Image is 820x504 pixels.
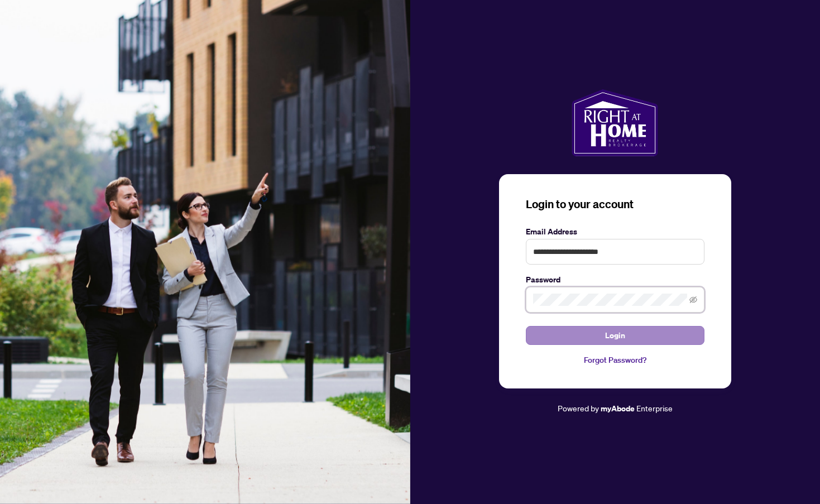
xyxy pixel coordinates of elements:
span: Enterprise [636,403,673,413]
img: ma-logo [572,89,658,156]
span: Login [605,327,625,344]
a: Forgot Password? [526,354,704,366]
a: myAbode [601,402,635,415]
span: Powered by [558,403,599,413]
span: eye-invisible [689,296,697,304]
button: Login [526,326,704,345]
label: Password [526,273,704,286]
label: Email Address [526,225,704,238]
h3: Login to your account [526,196,704,212]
